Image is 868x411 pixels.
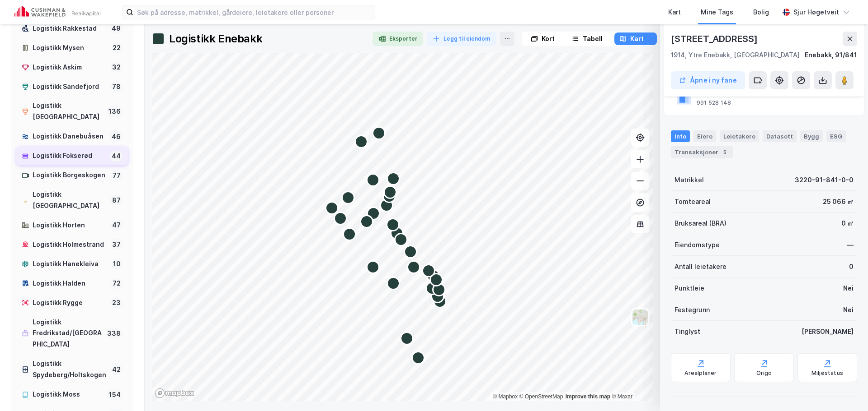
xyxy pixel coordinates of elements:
a: Logistikk Horten47 [16,216,128,235]
div: 25 066 ㎡ [823,196,854,207]
div: Logistikk Askim [33,62,107,73]
div: ESG [826,130,846,142]
div: 77 [111,170,123,181]
div: [STREET_ADDRESS] [671,32,759,46]
div: 49 [110,23,123,34]
div: Kart [668,7,681,18]
div: Antall leietakere [675,261,726,272]
div: Map marker [367,207,380,220]
div: Map marker [404,245,417,259]
div: Logistikk Enebakk [169,32,262,46]
div: 3220-91-841-0-0 [795,175,854,185]
div: 78 [110,81,123,92]
div: Miljøstatus [811,369,843,377]
div: Logistikk Spydeberg/Holtskogen [33,358,107,381]
a: Logistikk Rakkestad49 [16,19,128,38]
div: 154 [107,389,123,400]
input: Søk på adresse, matrikkel, gårdeiere, leietakere eller personer [133,5,375,19]
button: Eksporter [373,32,423,46]
div: Map marker [366,173,380,187]
div: Sjur Høgetveit [793,7,839,18]
a: Logistikk Danebuåsen46 [16,127,128,146]
div: Eiere [693,130,716,142]
div: Tinglyst [675,326,700,337]
div: Map marker [431,290,444,303]
div: 10 [111,259,123,269]
div: Logistikk Holmestrand [33,239,107,250]
div: 87 [110,195,123,206]
div: Map marker [334,212,347,225]
div: Map marker [411,351,425,365]
div: 37 [110,239,123,250]
div: Logistikk Sandefjord [33,81,107,92]
div: Tabell [583,33,603,44]
div: Logistikk Rakkestad [33,23,106,34]
button: Åpne i ny fane [671,71,745,89]
iframe: Chat Widget [823,368,868,411]
div: Map marker [387,172,400,185]
div: Logistikk Horten [33,220,107,231]
div: 991 528 148 [697,99,731,106]
div: Logistikk [GEOGRAPHIC_DATA] [33,189,107,212]
div: 23 [110,297,123,308]
div: — [847,240,854,250]
div: Map marker [407,260,420,274]
div: Map marker [341,191,355,204]
div: Logistikk Danebuåsen [33,131,106,142]
div: Map marker [380,199,393,212]
div: Logistikk [GEOGRAPHIC_DATA] [33,100,103,123]
div: 47 [110,220,123,231]
a: Logistikk Borgeskogen77 [16,166,128,185]
div: 42 [110,364,123,375]
div: Transaksjoner [671,146,733,158]
a: Logistikk Mysen22 [16,39,128,57]
div: Nei [843,305,854,315]
div: Map marker [382,189,396,203]
div: Bruksareal (BRA) [675,218,726,229]
div: Bygg [800,130,823,142]
a: Logistikk Askim32 [16,58,128,77]
div: Map marker [383,185,397,199]
img: cushman-wakefield-realkapital-logo.202ea83816669bd177139c58696a8fa1.svg [14,6,100,18]
div: Map marker [422,264,435,277]
div: Map marker [390,226,404,240]
a: OpenStreetMap [519,393,563,400]
div: Kart [630,33,644,44]
div: Enebakk, 91/841 [805,50,857,60]
div: 32 [110,62,123,73]
canvas: Map [152,53,653,401]
a: Logistikk Spydeberg/Holtskogen42 [16,355,128,384]
div: Map marker [386,218,400,231]
div: 72 [111,278,123,289]
div: Map marker [372,126,386,140]
div: 338 [105,328,123,339]
div: Map marker [354,135,368,148]
div: 0 ㎡ [841,218,854,229]
div: Datasett [763,130,797,142]
a: Maxar [612,393,632,400]
div: Nei [843,283,854,294]
div: 0 [849,261,854,272]
div: Map marker [325,201,339,215]
div: Kort [542,33,555,44]
div: Bolig [753,7,769,18]
div: Logistikk Fredrikstad/[GEOGRAPHIC_DATA] [33,317,102,351]
div: Leietakere [720,130,759,142]
div: Info [671,130,690,142]
a: Logistikk Fredrikstad/[GEOGRAPHIC_DATA]338 [16,313,128,354]
a: Logistikk Hanekleiva10 [16,255,128,273]
div: 46 [110,131,123,142]
div: Origo [756,369,772,377]
img: Z [632,309,649,326]
a: Logistikk Rygge23 [16,294,128,312]
div: Tomteareal [675,196,711,207]
div: 5 [720,148,729,157]
div: 44 [110,151,123,162]
div: 1914, Ytre Enebakk, [GEOGRAPHIC_DATA] [671,50,800,60]
div: Eiendomstype [675,240,720,250]
div: Kontrollprogram for chat [823,368,868,411]
a: Logistikk [GEOGRAPHIC_DATA]87 [16,185,128,215]
div: Logistikk Hanekleiva [33,259,108,270]
div: Festegrunn [675,305,710,315]
div: Map marker [394,233,408,246]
